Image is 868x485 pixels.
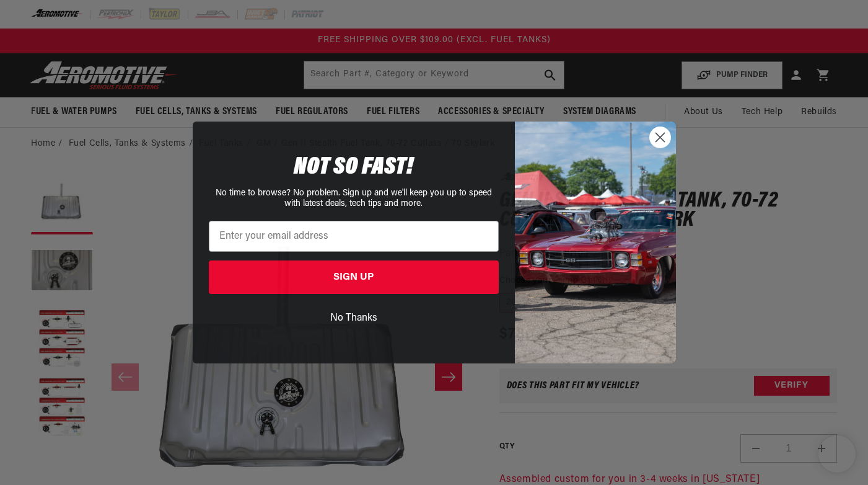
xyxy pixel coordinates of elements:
[209,260,499,294] button: SIGN UP
[209,221,499,252] input: Enter your email address
[649,127,671,148] button: Close dialog
[294,155,413,180] span: NOT SO FAST!
[216,189,492,208] span: No time to browse? No problem. Sign up and we'll keep you up to speed with latest deals, tech tip...
[515,122,676,363] img: 85cdd541-2605-488b-b08c-a5ee7b438a35.jpeg
[209,306,499,330] button: No Thanks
